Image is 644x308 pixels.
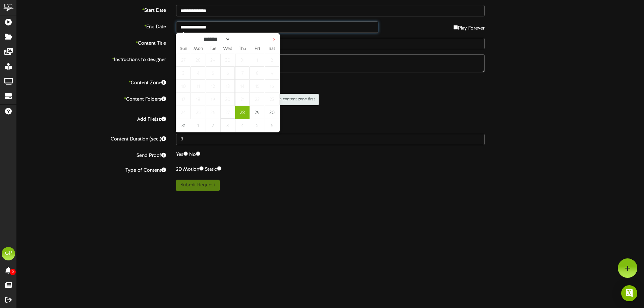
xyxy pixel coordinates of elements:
[220,54,235,67] span: July 30, 2025
[206,80,220,93] span: August 12, 2025
[12,150,171,159] label: Send Proof
[265,67,279,80] span: August 9, 2025
[250,106,264,119] span: August 29, 2025
[453,25,458,29] input: Play Forever
[265,93,279,106] span: August 23, 2025
[206,106,220,119] span: August 26, 2025
[235,80,250,93] span: August 14, 2025
[235,93,250,106] span: August 21, 2025
[250,119,264,132] span: September 5, 2025
[176,150,188,158] label: Yes
[206,54,220,67] span: July 29, 2025
[176,93,191,106] span: August 17, 2025
[235,67,250,80] span: August 7, 2025
[189,150,200,158] label: No
[12,77,171,86] label: Content Zone
[176,67,191,80] span: August 3, 2025
[176,180,220,191] button: Submit Request
[220,47,235,51] span: Wed
[235,47,250,51] span: Thu
[12,38,171,47] label: Content Title
[206,93,220,106] span: August 19, 2025
[191,119,205,132] span: September 1, 2025
[12,114,171,123] label: Add File(s):
[220,119,235,132] span: September 3, 2025
[250,67,264,80] span: August 8, 2025
[191,106,205,119] span: August 25, 2025
[235,119,250,132] span: September 4, 2025
[12,21,171,30] label: End Date
[265,47,279,51] span: Sat
[183,151,188,156] input: Yes
[191,67,205,80] span: August 4, 2025
[176,80,191,93] span: August 10, 2025
[453,21,485,32] label: Play Forever
[220,80,235,93] span: August 13, 2025
[10,269,16,275] span: 0
[250,80,264,93] span: August 15, 2025
[235,54,250,67] span: July 31, 2025
[12,134,171,143] label: Content Duration (sec.)
[206,67,220,80] span: August 5, 2025
[621,285,637,301] div: Open Intercom Messenger
[191,47,206,51] span: Mon
[12,94,171,103] label: Content Folders
[12,54,171,63] label: Instructions to designer
[220,67,235,80] span: August 6, 2025
[196,151,200,156] input: No
[265,54,279,67] span: August 2, 2025
[191,54,205,67] span: July 28, 2025
[206,47,220,51] span: Tue
[250,47,265,51] span: Fri
[235,106,250,119] span: August 28, 2025
[220,93,235,106] span: August 20, 2025
[206,119,220,132] span: September 2, 2025
[265,106,279,119] span: August 30, 2025
[176,106,191,119] span: August 24, 2025
[230,36,255,43] input: Year
[12,5,171,14] label: Start Date
[250,93,264,106] span: August 22, 2025
[176,54,191,67] span: July 27, 2025
[250,94,319,105] span: Please select a content zone first
[199,166,204,171] input: 2D Motion
[176,47,191,51] span: Sun
[176,165,204,173] label: 2D Motion
[220,106,235,119] span: August 27, 2025
[265,119,279,132] span: September 6, 2025
[176,38,485,49] input: Title of this Content
[12,165,171,174] label: Type of Content
[191,80,205,93] span: August 11, 2025
[250,54,264,67] span: August 1, 2025
[191,93,205,106] span: August 18, 2025
[205,165,221,173] label: Static
[2,247,15,260] div: GP
[265,80,279,93] span: August 16, 2025
[176,119,191,132] span: August 31, 2025
[217,166,221,171] input: Static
